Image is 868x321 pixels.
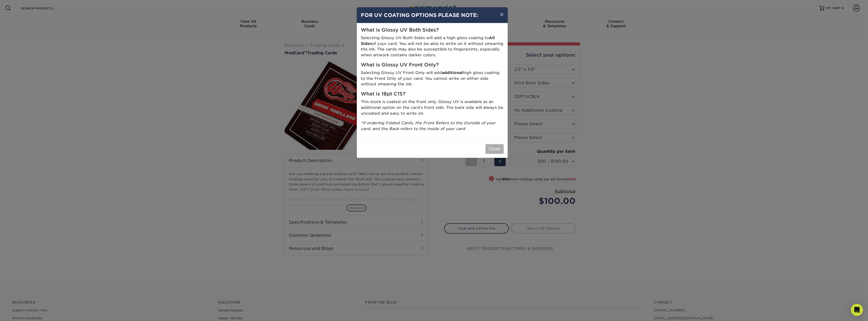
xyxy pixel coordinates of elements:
div: Open Intercom Messenger [851,304,863,316]
button: × [496,7,507,21]
strong: All Sides [361,35,495,46]
h5: What is 18pt C1S? [361,91,504,97]
h5: What is Glossy UV Front Only? [361,62,504,68]
h4: FOR UV COATING OPTIONS PLEASE NOTE: [361,11,504,19]
strong: additional [442,70,463,75]
h5: What is Glossy UV Both Sides? [361,27,504,33]
button: Close [485,144,504,154]
p: This stock is coated on the front only. Glossy UV is available as an additional option on the car... [361,99,504,116]
i: *If ordering Folded Cards, the Front Refers to the Outside of your card, and the Back refers to t... [361,120,496,131]
p: Selecting Glossy UV Both Sides will add a high gloss coating to of your card. You will not be abl... [361,35,504,58]
p: Selecting Glossy UV Front Only will add high gloss coating to the Front Only of your card. You ca... [361,70,504,87]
